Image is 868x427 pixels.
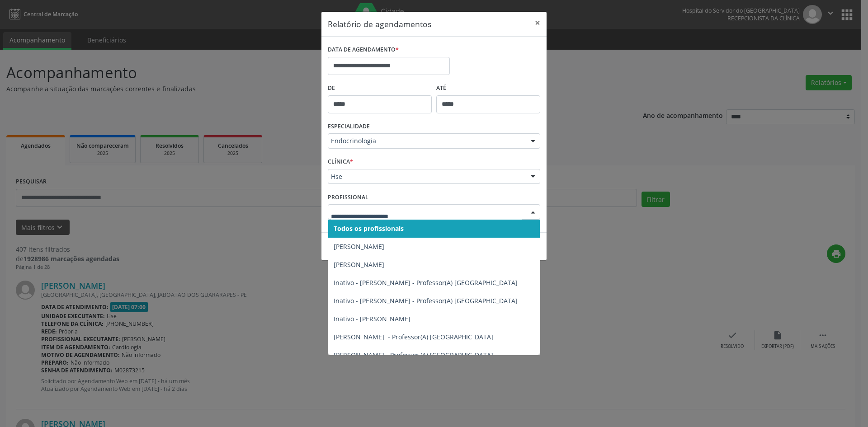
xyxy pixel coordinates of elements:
span: [PERSON_NAME] - Professor(A) [GEOGRAPHIC_DATA] [334,333,493,341]
label: ESPECIALIDADE [328,120,370,134]
span: [PERSON_NAME] [334,242,384,251]
span: Todos os profissionais [334,224,404,233]
span: Hse [331,172,522,181]
label: CLÍNICA [328,155,353,169]
button: Close [528,12,547,34]
label: DATA DE AGENDAMENTO [328,43,399,57]
span: [PERSON_NAME] [334,260,384,269]
label: PROFISSIONAL [328,190,368,204]
span: Inativo - [PERSON_NAME] - Professor(A) [GEOGRAPHIC_DATA] [334,278,518,287]
span: [PERSON_NAME] - Professor (A) [GEOGRAPHIC_DATA] [334,351,493,359]
label: De [328,81,432,95]
span: Inativo - [PERSON_NAME] - Professor(A) [GEOGRAPHIC_DATA] [334,296,518,305]
h5: Relatório de agendamentos [328,18,431,30]
label: ATÉ [436,81,540,95]
span: Inativo - [PERSON_NAME] [334,314,410,323]
span: Endocrinologia [331,136,522,145]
